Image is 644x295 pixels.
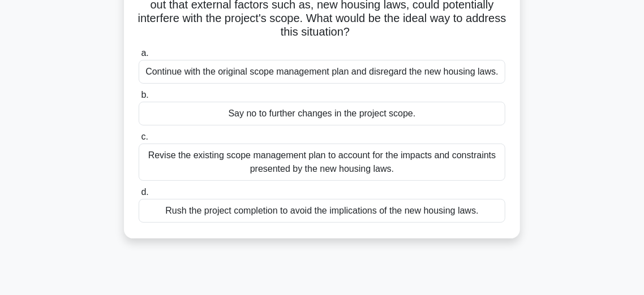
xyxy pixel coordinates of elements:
div: Rush the project completion to avoid the implications of the new housing laws. [139,199,505,223]
div: Continue with the original scope management plan and disregard the new housing laws. [139,60,505,84]
div: Revise the existing scope management plan to account for the impacts and constraints presented by... [139,144,505,181]
span: d. [141,187,148,197]
div: Say no to further changes in the project scope. [139,102,505,125]
span: c. [141,132,148,141]
span: a. [141,48,148,58]
span: b. [141,90,148,99]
